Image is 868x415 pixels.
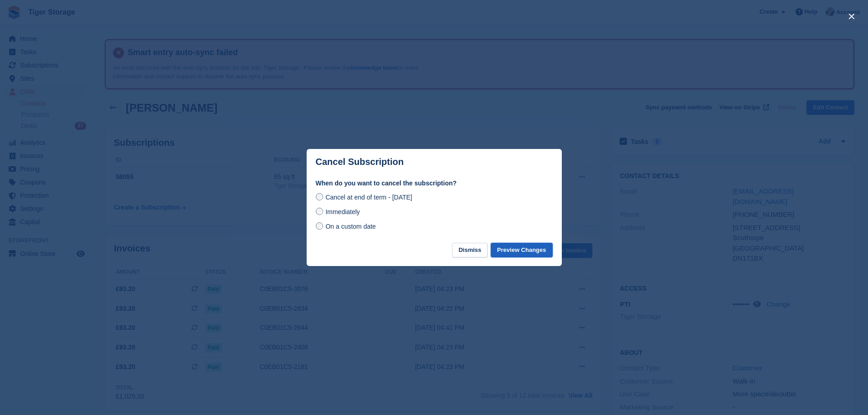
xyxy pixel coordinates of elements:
input: On a custom date [316,222,323,230]
span: Immediately [325,208,360,215]
span: Cancel at end of term - [DATE] [325,194,412,201]
button: Preview Changes [491,243,553,258]
input: Immediately [316,208,323,215]
span: On a custom date [325,223,376,230]
input: Cancel at end of term - [DATE] [316,193,323,200]
p: Cancel Subscription [316,157,404,167]
label: When do you want to cancel the subscription? [316,179,553,188]
button: close [844,9,859,24]
button: Dismiss [452,243,488,258]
